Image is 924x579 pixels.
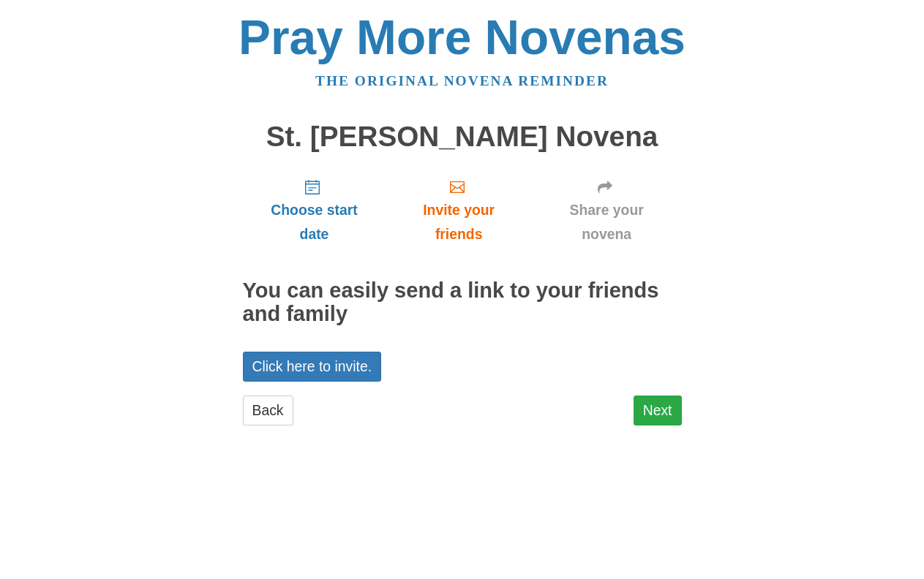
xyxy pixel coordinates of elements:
[243,279,682,326] h2: You can easily send a link to your friends and family
[386,167,531,254] a: Invite your friends
[546,198,667,246] span: Share your novena
[532,167,682,254] a: Share your novena
[238,10,686,64] a: Pray More Novenas
[243,396,293,425] a: Back
[243,121,682,153] h1: St. [PERSON_NAME] Novena
[258,198,372,246] span: Choose start date
[243,167,386,254] a: Choose start date
[634,396,682,425] a: Next
[315,73,609,88] a: The original novena reminder
[243,352,382,382] a: Click here to invite.
[400,198,517,246] span: Invite your friends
